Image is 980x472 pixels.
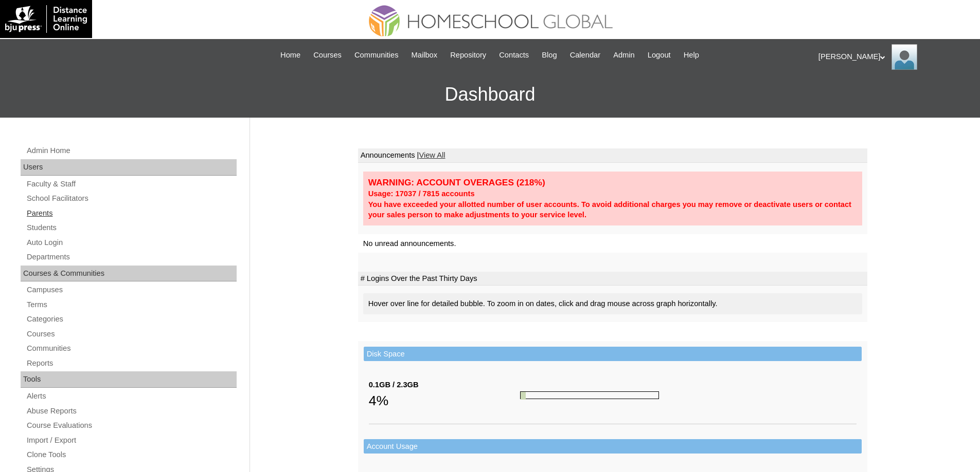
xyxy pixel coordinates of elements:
[26,405,237,418] a: Abuse Reports
[26,448,237,461] a: Clone Tools
[26,419,237,432] a: Course Evaluations
[613,49,635,61] span: Admin
[364,347,862,362] td: Disk Space
[450,49,486,61] span: Repository
[26,313,237,326] a: Categories
[26,357,237,370] a: Reports
[679,49,704,61] a: Help
[363,293,862,314] div: Hover over line for detailed bubble. To zoom in on dates, click and drag mouse across graph horiz...
[412,49,438,61] span: Mailbox
[26,236,237,249] a: Auto Login
[358,234,867,253] td: No unread announcements.
[368,177,857,188] div: WARNING: ACCOUNT OVERAGES (218%)
[537,49,562,61] a: Blog
[419,151,445,159] a: View All
[368,199,857,220] div: You have exceeded your allotted number of user accounts. To avoid additional charges you may remo...
[369,390,520,411] div: 4%
[26,144,237,157] a: Admin Home
[26,298,237,311] a: Terms
[275,49,306,61] a: Home
[364,439,862,454] td: Account Usage
[5,71,975,118] h3: Dashboard
[26,192,237,205] a: School Facilitators
[26,207,237,220] a: Parents
[608,49,640,61] a: Admin
[643,49,676,61] a: Logout
[499,49,529,61] span: Contacts
[26,178,237,191] a: Faculty & Staff
[26,390,237,403] a: Alerts
[313,49,342,61] span: Courses
[445,49,491,61] a: Repository
[818,44,970,70] div: [PERSON_NAME]
[26,434,237,447] a: Import / Export
[406,49,443,61] a: Mailbox
[358,272,867,286] td: # Logins Over the Past Thirty Days
[5,5,87,33] img: logo-white.png
[648,49,671,61] span: Logout
[308,49,347,61] a: Courses
[892,44,917,70] img: Ariane Ebuen
[21,371,237,388] div: Tools
[26,328,237,341] a: Courses
[565,49,605,61] a: Calendar
[494,49,534,61] a: Contacts
[26,221,237,234] a: Students
[354,49,399,61] span: Communities
[368,190,475,198] strong: Usage: 17037 / 7815 accounts
[684,49,699,61] span: Help
[21,266,237,282] div: Courses & Communities
[369,380,520,390] div: 0.1GB / 2.3GB
[26,284,237,296] a: Campuses
[280,49,300,61] span: Home
[570,49,600,61] span: Calendar
[358,148,867,163] td: Announcements |
[21,159,237,176] div: Users
[542,49,557,61] span: Blog
[349,49,404,61] a: Communities
[26,251,237,263] a: Departments
[26,342,237,355] a: Communities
